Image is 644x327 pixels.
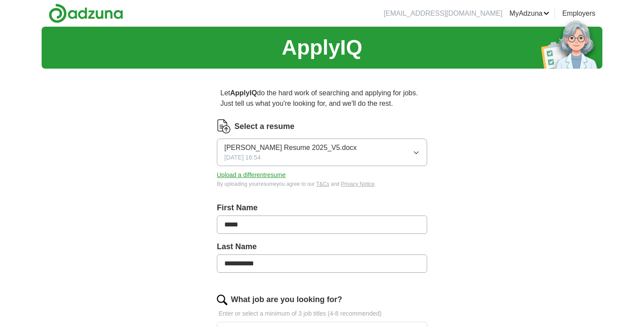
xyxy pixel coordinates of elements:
[217,309,427,318] p: Enter or select a minimum of 3 job titles (4-8 recommended)
[49,3,123,23] img: Adzuna logo
[510,8,550,19] a: MyAdzuna
[217,170,286,180] button: Upload a differentresume
[217,295,227,305] img: search.png
[224,153,261,162] span: [DATE] 16:54
[282,32,362,63] h1: ApplyIQ
[316,181,329,187] a: T&Cs
[231,294,342,306] label: What job are you looking for?
[217,202,427,214] label: First Name
[562,8,595,19] a: Employers
[224,143,357,153] span: [PERSON_NAME] Resume 2025_V5.docx
[217,139,427,166] button: [PERSON_NAME] Resume 2025_V5.docx[DATE] 16:54
[217,241,427,253] label: Last Name
[217,180,427,188] div: By uploading your resume you agree to our and .
[230,89,257,97] strong: ApplyIQ
[341,181,375,187] a: Privacy Notice
[217,84,427,112] p: Let do the hard work of searching and applying for jobs. Just tell us what you're looking for, an...
[384,8,502,19] li: [EMAIL_ADDRESS][DOMAIN_NAME]
[217,119,231,133] img: CV Icon
[234,121,294,132] label: Select a resume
